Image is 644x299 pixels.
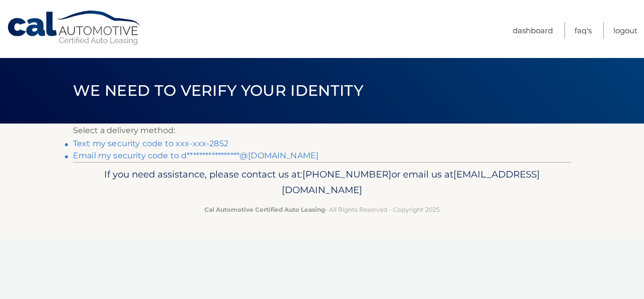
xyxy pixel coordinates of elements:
[204,206,325,213] strong: Cal Automotive Certified Auto Leasing
[73,139,228,148] a: Text my security code to xxx-xxx-2852
[73,81,363,100] span: We need to verify your identity
[613,22,637,39] a: Logout
[302,168,391,180] span: [PHONE_NUMBER]
[73,124,571,138] p: Select a delivery method:
[513,22,553,39] a: Dashboard
[79,166,565,199] p: If you need assistance, please contact us at: or email us at
[7,10,142,46] a: Cal Automotive
[575,22,592,39] a: FAQ's
[79,204,565,215] p: - All Rights Reserved - Copyright 2025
